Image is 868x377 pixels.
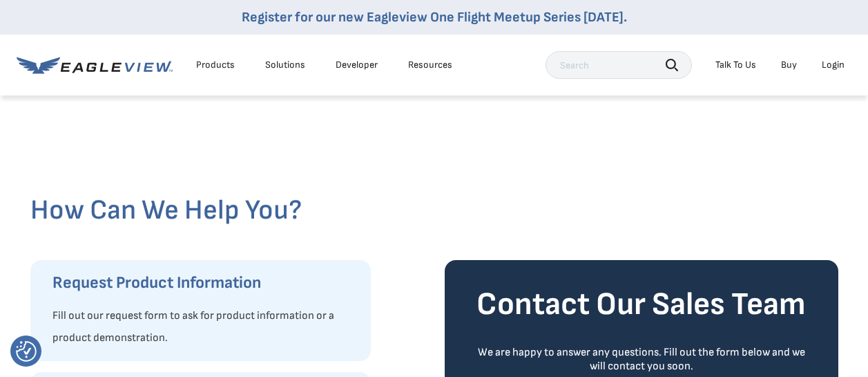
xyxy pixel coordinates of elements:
img: Revisit consent button [16,341,37,362]
a: Buy [781,59,797,71]
div: Solutions [265,59,305,71]
div: Resources [408,59,452,71]
a: Register for our new Eagleview One Flight Meetup Series [DATE]. [242,9,627,26]
a: Developer [336,59,378,71]
div: We are happy to answer any questions. Fill out the form below and we will contact you soon. [470,346,813,374]
div: Products [196,59,235,71]
button: Consent Preferences [16,341,37,362]
h2: How Can We Help You? [30,194,838,227]
div: Login [822,59,845,71]
p: Fill out our request form to ask for product information or a product demonstration. [52,305,357,349]
div: Talk To Us [715,59,756,71]
h3: Request Product Information [52,272,357,294]
input: Search [546,51,692,79]
strong: Contact Our Sales Team [476,286,806,324]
